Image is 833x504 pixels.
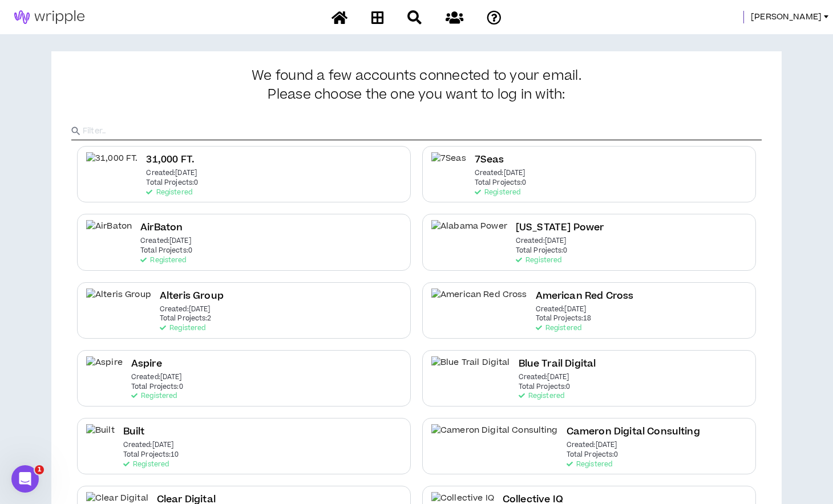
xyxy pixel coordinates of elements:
[751,11,822,23] span: [PERSON_NAME]
[123,441,174,449] p: Created: [DATE]
[140,220,183,235] h2: AirBaton
[86,288,151,314] img: Alteris Group
[86,220,132,246] img: AirBaton
[140,237,191,245] p: Created: [DATE]
[536,324,581,332] p: Registered
[83,123,762,140] input: Filter..
[146,169,197,177] p: Created: [DATE]
[519,373,569,381] p: Created: [DATE]
[123,424,145,440] h2: Built
[567,424,700,440] h2: Cameron Digital Consulting
[431,356,510,382] img: Blue Trail Digital
[516,237,567,245] p: Created: [DATE]
[536,306,587,314] p: Created: [DATE]
[567,441,617,449] p: Created: [DATE]
[536,288,634,304] h2: American Red Cross
[86,356,123,382] img: Aspire
[431,288,527,314] img: American Red Cross
[516,257,561,265] p: Registered
[475,152,504,168] h2: 7Seas
[519,356,596,372] h2: Blue Trail Digital
[146,152,195,168] h2: 31,000 FT.
[536,315,592,323] p: Total Projects: 18
[140,247,192,255] p: Total Projects: 0
[160,315,212,323] p: Total Projects: 2
[146,179,198,187] p: Total Projects: 0
[431,152,466,178] img: 7Seas
[475,189,520,197] p: Registered
[123,461,169,469] p: Registered
[475,179,527,187] p: Total Projects: 0
[567,461,612,469] p: Registered
[11,465,39,493] iframe: Intercom live chat
[140,257,186,265] p: Registered
[160,324,205,332] p: Registered
[131,373,182,381] p: Created: [DATE]
[431,424,558,450] img: Cameron Digital Consulting
[86,424,115,450] img: Built
[567,451,618,459] p: Total Projects: 0
[146,189,192,197] p: Registered
[475,169,525,177] p: Created: [DATE]
[160,288,224,304] h2: Alteris Group
[516,247,568,255] p: Total Projects: 0
[131,392,177,400] p: Registered
[35,465,44,474] span: 1
[131,383,183,391] p: Total Projects: 0
[160,306,211,314] p: Created: [DATE]
[519,383,571,391] p: Total Projects: 0
[519,392,564,400] p: Registered
[86,152,138,178] img: 31,000 FT.
[123,451,179,459] p: Total Projects: 10
[131,356,162,372] h2: Aspire
[268,87,565,103] span: Please choose the one you want to log in with:
[431,220,507,246] img: Alabama Power
[71,68,762,103] h3: We found a few accounts connected to your email.
[516,220,604,235] h2: [US_STATE] Power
